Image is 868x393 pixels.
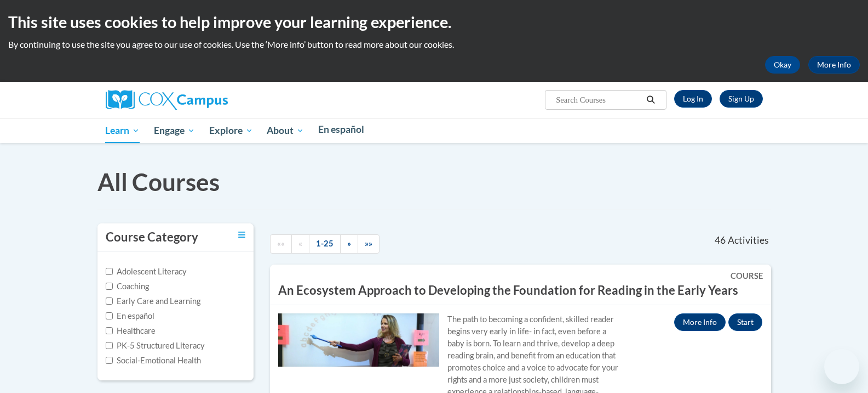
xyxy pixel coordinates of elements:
iframe: Button to launch messaging window [824,349,859,384]
span: » [347,239,351,248]
input: Checkbox for Options [106,297,113,305]
a: Toggle collapse [238,229,245,241]
label: Early Care and Learning [106,295,200,307]
button: Search [642,93,659,106]
a: About [260,118,311,143]
h3: An Ecosystem Approach to Developing the Foundation for Reading in the Early Years [278,282,738,299]
i:  [646,96,656,104]
span: Engage [154,124,195,137]
label: Social-Emotional Health [106,355,201,367]
a: 1-25 [309,234,341,254]
a: End [358,234,380,254]
input: Checkbox for Options [106,357,113,364]
label: En español [106,310,154,322]
label: Healthcare [106,325,156,337]
span: 46 [715,234,726,246]
a: Begining [270,234,292,254]
b: COURSE [731,271,763,280]
input: Checkbox for Options [106,283,113,290]
span: All Courses [97,167,220,196]
a: Explore [202,118,260,143]
img: Course Logo [278,313,440,367]
span: « [298,239,302,248]
a: Register [720,90,763,108]
label: Coaching [106,280,149,293]
span: About [267,124,304,137]
label: Adolescent Literacy [106,266,187,278]
input: Checkbox for Options [106,342,113,349]
span: En español [318,123,364,135]
a: Previous [291,234,309,254]
a: En español [311,118,371,141]
div: Main menu [89,118,779,143]
input: Checkbox for Options [106,327,113,334]
a: More Info [674,313,726,331]
button: Okay [765,56,800,74]
a: More Info [808,56,860,74]
span: »» [365,239,372,248]
a: Cox Campus [106,94,228,104]
span: Learn [105,124,140,137]
label: PK-5 Structured Literacy [106,340,205,352]
h3: Course Category [106,229,198,246]
a: Next [340,234,358,254]
h2: This site uses cookies to help improve your learning experience. [8,11,860,33]
span: Activities [728,234,769,246]
a: Log In [674,90,712,108]
a: Learn [99,118,147,143]
span: «« [277,239,285,248]
input: Search Courses [555,93,642,106]
button: Start [728,313,762,331]
a: Engage [147,118,202,143]
input: Checkbox for Options [106,268,113,275]
span: Explore [209,124,253,137]
img: Cox Campus [106,90,228,110]
p: By continuing to use the site you agree to our use of cookies. Use the ‘More info’ button to read... [8,38,860,50]
input: Checkbox for Options [106,312,113,319]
